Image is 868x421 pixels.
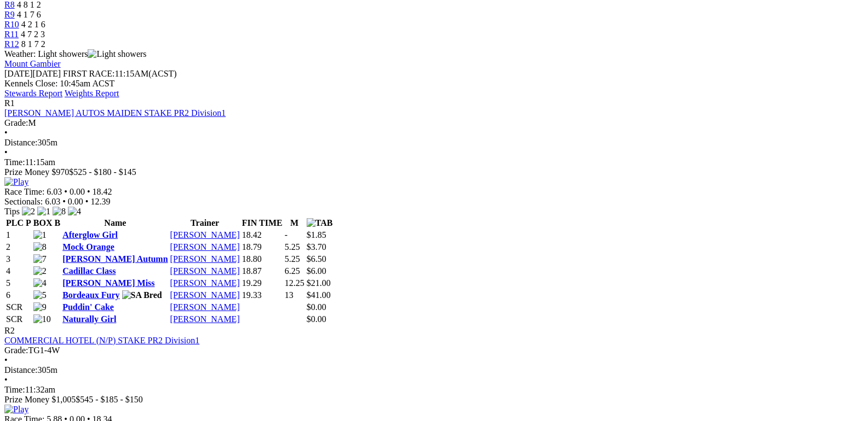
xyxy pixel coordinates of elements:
span: Time: [4,385,25,394]
span: PLC [6,218,24,227]
span: Race Time: [4,187,44,196]
div: 305m [4,138,864,148]
span: 12.39 [90,197,110,206]
span: $0.00 [307,302,326,312]
span: $21.00 [307,278,331,288]
div: 11:15am [4,157,864,167]
span: Distance: [4,138,37,147]
a: Stewards Report [4,89,62,98]
th: FIN TIME [242,218,283,229]
a: [PERSON_NAME] [170,254,240,264]
span: $525 - $180 - $145 [69,167,136,177]
img: 2 [33,266,47,276]
div: 11:32am [4,385,864,395]
span: 8 1 7 2 [21,39,45,49]
img: Light showers [88,49,146,59]
img: 8 [53,207,66,217]
span: $545 - $185 - $150 [76,395,143,404]
a: Cadillac Class [62,266,116,276]
span: • [85,197,89,206]
a: [PERSON_NAME] [170,302,240,312]
a: Bordeaux Fury [62,290,119,300]
td: 3 [5,254,32,265]
a: R10 [4,20,19,29]
img: 5 [33,290,47,300]
span: $41.00 [307,290,331,300]
div: M [4,118,864,128]
span: $6.50 [307,254,326,264]
img: TAB [307,218,333,228]
span: R11 [4,30,19,39]
td: 19.29 [242,278,283,289]
span: $3.70 [307,242,326,252]
a: [PERSON_NAME] Miss [62,278,154,288]
span: • [64,187,67,196]
a: R9 [4,10,15,19]
span: • [4,375,8,384]
span: 4 2 1 6 [21,20,45,29]
span: Time: [4,157,25,167]
span: • [4,148,8,157]
span: R12 [4,39,19,49]
a: [PERSON_NAME] AUTOS MAIDEN STAKE PR2 Division1 [4,108,226,118]
a: [PERSON_NAME] [170,230,240,239]
span: Grade: [4,346,28,355]
td: 5 [5,278,32,289]
a: Puddin' Cake [62,302,114,312]
img: 8 [33,242,47,252]
text: 5.25 [285,242,300,252]
span: $0.00 [307,314,326,324]
span: Weather: Light showers [4,49,147,59]
a: [PERSON_NAME] [170,242,240,252]
text: 5.25 [285,254,300,264]
div: 305m [4,365,864,375]
span: BOX [33,218,53,227]
span: 18.42 [93,187,112,196]
td: 2 [5,242,32,253]
a: COMMERCIAL HOTEL (N/P) STAKE PR2 Division1 [4,336,199,345]
img: SA Bred [122,290,162,300]
td: 18.42 [242,230,283,241]
img: Play [4,177,28,187]
span: B [54,218,60,227]
img: 4 [33,278,47,288]
img: 1 [37,207,50,217]
a: Weights Report [65,89,119,98]
span: • [4,128,8,137]
text: 13 [285,290,294,300]
a: Naturally Girl [62,314,116,324]
td: 18.80 [242,254,283,265]
span: 0.00 [68,197,83,206]
span: Distance: [4,365,37,375]
span: 11:15AM(ACST) [63,69,177,78]
img: 1 [33,230,47,240]
img: 9 [33,302,47,312]
span: $1.85 [307,230,326,239]
span: 4 1 7 6 [17,10,41,19]
text: 12.25 [285,278,304,288]
td: 6 [5,290,32,301]
span: 6.03 [45,197,60,206]
img: 10 [33,314,51,324]
img: 7 [33,254,47,264]
span: Sectionals: [4,197,43,206]
span: • [4,355,8,365]
a: [PERSON_NAME] [170,266,240,276]
span: [DATE] [4,69,33,78]
div: Kennels Close: 10:45am ACST [4,79,864,89]
span: 6.03 [47,187,62,196]
span: • [87,187,90,196]
span: 0.00 [70,187,85,196]
a: [PERSON_NAME] [170,290,240,300]
span: Grade: [4,118,28,127]
img: 2 [22,207,35,217]
text: 6.25 [285,266,300,276]
td: 18.79 [242,242,283,253]
span: 4 7 2 3 [21,30,45,39]
a: Afterglow Girl [62,230,118,239]
span: • [62,197,66,206]
a: Mount Gambier [4,59,61,68]
a: [PERSON_NAME] [170,314,240,324]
